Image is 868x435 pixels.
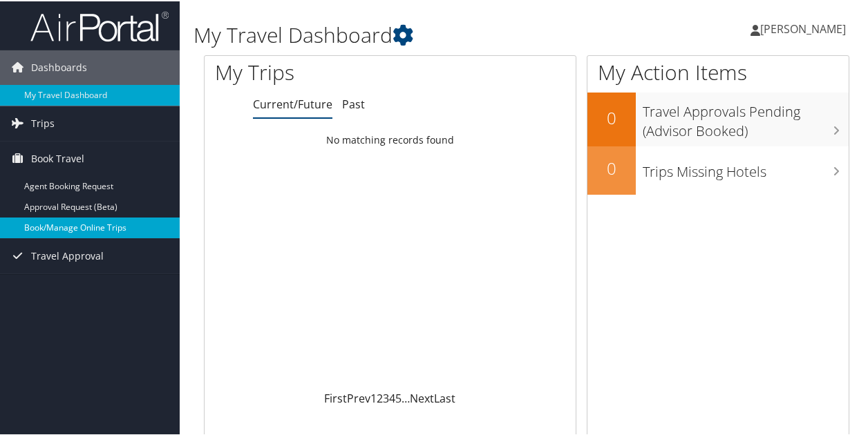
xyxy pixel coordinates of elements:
a: Current/Future [253,95,332,110]
h2: 0 [587,155,636,179]
a: [PERSON_NAME] [751,7,860,48]
span: Book Travel [31,140,84,175]
h3: Trips Missing Hotels [643,154,849,180]
a: Last [434,389,455,405]
a: Past [342,95,365,110]
h3: Travel Approvals Pending (Advisor Booked) [643,94,849,139]
h1: My Action Items [587,57,849,86]
span: … [402,389,410,405]
a: 0Travel Approvals Pending (Advisor Booked) [587,91,849,144]
h1: My Travel Dashboard [194,19,638,48]
a: 5 [395,389,402,405]
h1: My Trips [215,57,411,86]
a: 2 [377,389,383,405]
a: Next [410,389,434,405]
a: 4 [389,389,395,405]
span: Dashboards [31,49,87,84]
a: Prev [347,389,370,405]
td: No matching records found [205,126,576,151]
a: First [324,389,347,405]
a: 1 [370,389,377,405]
a: 3 [383,389,389,405]
span: Travel Approval [31,238,104,272]
img: airportal-logo.png [30,9,169,41]
span: [PERSON_NAME] [760,20,846,35]
a: 0Trips Missing Hotels [587,145,849,193]
span: Trips [31,105,55,139]
h2: 0 [587,105,636,128]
